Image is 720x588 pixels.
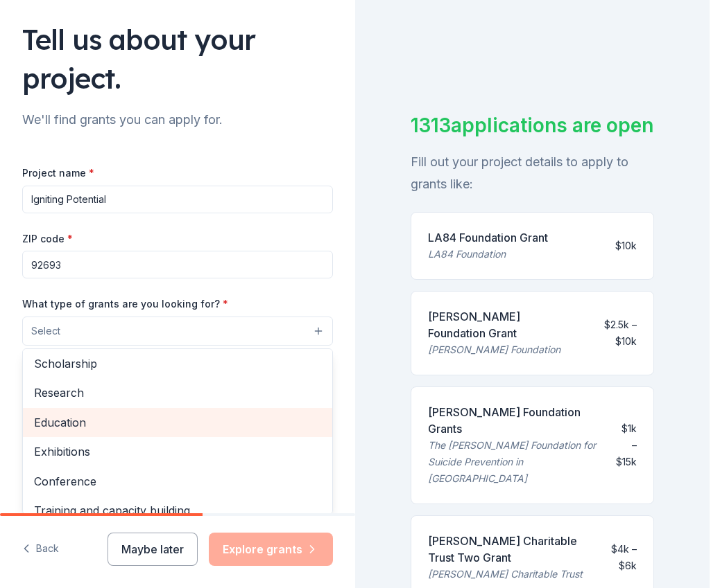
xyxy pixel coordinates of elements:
[34,355,321,373] span: Scholarship
[22,348,333,515] div: Select
[34,384,321,402] span: Research
[34,472,321,490] span: Conference
[34,501,321,519] span: Training and capacity building
[34,443,321,461] span: Exhibitions
[34,413,321,431] span: Education
[22,317,333,346] button: Select
[31,323,60,339] span: Select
